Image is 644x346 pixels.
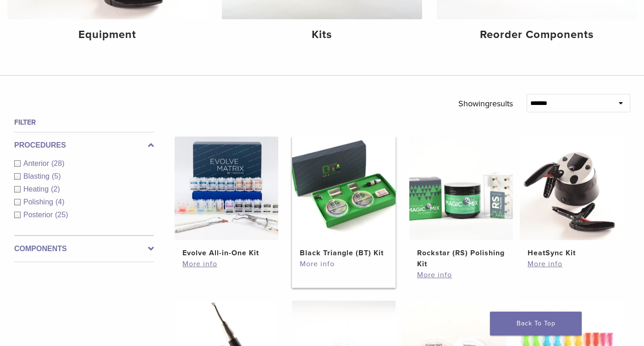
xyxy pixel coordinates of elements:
[409,137,513,240] img: Rockstar (RS) Polishing Kit
[528,247,616,258] h2: HeatSync Kit
[23,185,51,193] span: Heating
[292,137,396,258] a: Black Triangle (BT) KitBlack Triangle (BT) Kit
[175,137,278,258] a: Evolve All-in-One KitEvolve All-in-One Kit
[300,258,388,269] a: More info
[490,312,582,335] a: Back To Top
[55,198,65,206] span: (4)
[528,258,616,269] a: More info
[520,137,623,240] img: HeatSync Kit
[182,258,270,269] a: More info
[51,159,64,167] span: (28)
[55,211,68,219] span: (25)
[300,247,388,258] h2: Black Triangle (BT) Kit
[417,269,505,280] a: More info
[292,137,396,240] img: Black Triangle (BT) Kit
[14,117,154,128] h4: Filter
[175,137,278,240] img: Evolve All-in-One Kit
[444,27,629,43] h4: Reorder Components
[14,243,154,254] label: Components
[417,247,505,269] h2: Rockstar (RS) Polishing Kit
[14,140,154,151] label: Procedures
[52,172,61,180] span: (5)
[23,198,55,206] span: Polishing
[520,137,623,258] a: HeatSync KitHeatSync Kit
[458,94,513,113] p: Showing results
[23,172,52,180] span: Blasting
[15,27,200,43] h4: Equipment
[51,185,60,193] span: (2)
[229,27,414,43] h4: Kits
[23,159,51,167] span: Anterior
[409,137,513,269] a: Rockstar (RS) Polishing KitRockstar (RS) Polishing Kit
[23,211,55,219] span: Posterior
[182,247,270,258] h2: Evolve All-in-One Kit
